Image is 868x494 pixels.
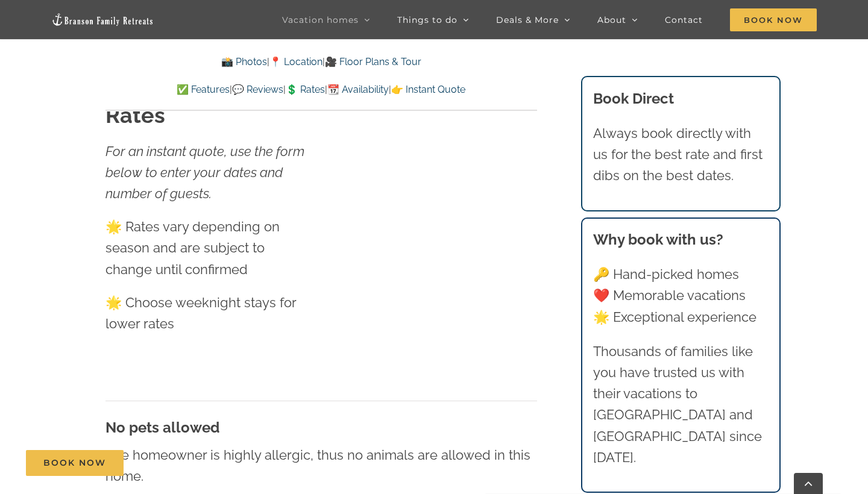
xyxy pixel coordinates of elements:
[282,16,359,24] span: Vacation homes
[327,84,389,95] a: 📆 Availability
[330,100,537,362] iframe: Blue Pearl - Multiple Month Calendar Widget
[105,54,537,70] p: | |
[593,341,769,468] p: Thousands of families like you have trusted us with their vacations to [GEOGRAPHIC_DATA] and [GEO...
[105,102,165,128] strong: Rates
[665,16,703,24] span: Contact
[232,84,283,95] a: 💬 Reviews
[397,16,458,24] span: Things to do
[593,88,769,110] h3: Book Direct
[593,264,769,328] p: 🔑 Hand-picked homes ❤️ Memorable vacations 🌟 Exceptional experience
[105,445,537,487] p: The homeowner is highly allergic, thus no animals are allowed in this home.
[325,56,421,67] a: 🎥 Floor Plans & Tour
[593,229,769,251] h3: Why book with us?
[43,458,106,468] span: Book Now
[593,123,769,187] p: Always book directly with us for the best rate and first dibs on the best dates.
[286,84,325,95] a: 💲 Rates
[730,8,817,31] span: Book Now
[597,16,626,24] span: About
[51,13,154,27] img: Branson Family Retreats Logo
[105,419,219,436] strong: No pets allowed
[105,143,304,201] em: For an instant quote, use the form below to enter your dates and number of guests.
[221,56,267,67] a: 📸 Photos
[269,56,322,67] a: 📍 Location
[177,84,230,95] a: ✅ Features
[105,82,537,98] p: | | | |
[105,216,313,280] p: 🌟 Rates vary depending on season and are subject to change until confirmed
[496,16,559,24] span: Deals & More
[26,450,124,476] a: Book Now
[105,292,313,334] p: 🌟 Choose weeknight stays for lower rates
[391,84,465,95] a: 👉 Instant Quote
